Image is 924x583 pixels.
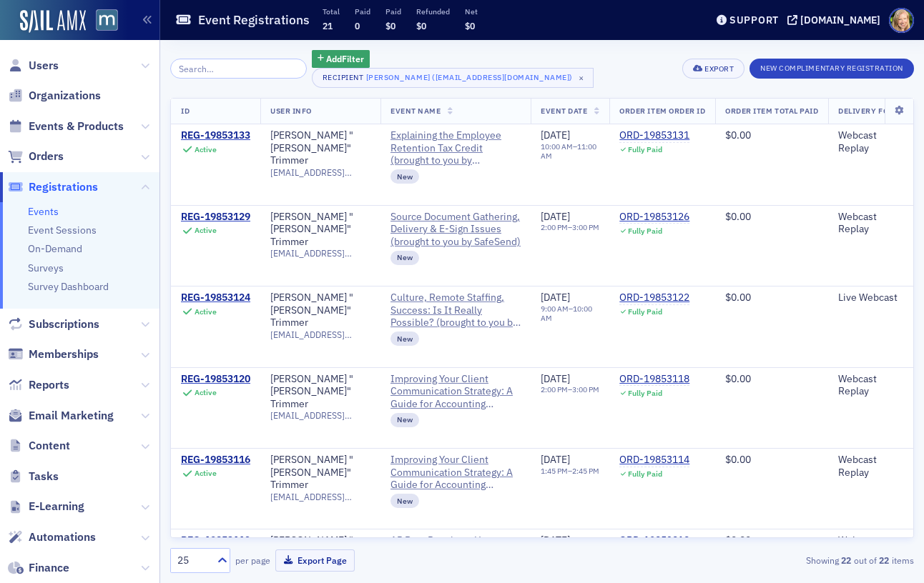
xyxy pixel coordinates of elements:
[390,291,521,329] span: Culture, Remote Staffing, Success: Is It Really Possible? (brought to you by AlliantTalent)
[838,129,910,154] div: Webcast Replay
[416,6,450,16] p: Refunded
[270,129,370,167] div: [PERSON_NAME] "[PERSON_NAME]" Trimmer
[541,304,599,323] div: –
[725,372,751,385] span: $0.00
[28,261,64,274] a: Surveys
[877,554,892,567] strong: 22
[312,50,370,68] button: AddFilter
[195,226,217,235] div: Active
[181,454,250,467] div: REG-19853116
[628,307,662,317] div: Fully Paid
[390,106,441,116] span: Event Name
[541,466,568,476] time: 1:45 PM
[29,408,114,424] span: Email Marketing
[541,384,568,394] time: 2:00 PM
[628,145,662,154] div: Fully Paid
[270,291,370,329] a: [PERSON_NAME] "[PERSON_NAME]" Trimmer
[8,377,69,393] a: Reports
[704,65,734,73] div: Export
[541,291,570,304] span: [DATE]
[29,347,99,362] span: Memberships
[541,304,569,314] time: 9:00 AM
[181,291,250,304] a: REG-19853124
[619,129,689,142] div: ORD-19853131
[235,554,270,567] label: per page
[181,106,190,116] span: ID
[8,560,69,576] a: Finance
[619,291,689,304] a: ORD-19853122
[8,58,59,74] a: Users
[416,20,426,31] span: $0
[326,52,364,65] span: Add Filter
[619,534,689,547] a: ORD-19852818
[541,372,570,385] span: [DATE]
[270,492,370,502] span: [EMAIL_ADDRESS][DOMAIN_NAME]
[541,534,570,547] span: [DATE]
[572,384,599,394] time: 3:00 PM
[838,373,910,398] div: Webcast Replay
[889,8,914,33] span: Profile
[270,454,370,492] a: [PERSON_NAME] "[PERSON_NAME]" Trimmer
[8,469,59,484] a: Tasks
[270,106,312,116] span: User Info
[270,373,370,411] div: [PERSON_NAME] "[PERSON_NAME]" Trimmer
[270,248,370,259] span: [EMAIL_ADDRESS][DOMAIN_NAME]
[29,317,99,332] span: Subscriptions
[676,554,914,567] div: Showing out of items
[323,73,364,82] div: Recipient
[838,534,910,559] div: Webcast Replay
[29,377,69,393] span: Reports
[390,129,521,167] a: Explaining the Employee Retention Tax Credit (brought to you by [PERSON_NAME])
[390,534,521,572] span: AP Best Practices: How to Determine the Right Payment Methods for Your Client (brought to you by ...
[270,167,370,178] span: [EMAIL_ADDRESS][DOMAIN_NAME]
[725,106,818,116] span: Order Item Total Paid
[270,534,370,572] a: [PERSON_NAME] "[PERSON_NAME]" Trimmer
[29,499,84,514] span: E-Learning
[541,223,599,232] div: –
[575,71,588,84] span: ×
[541,467,599,476] div: –
[28,280,109,293] a: Survey Dashboard
[541,142,599,161] div: –
[8,408,114,424] a: Email Marketing
[8,149,64,164] a: Orders
[628,226,662,236] div: Fully Paid
[8,88,101,104] a: Organizations
[198,11,310,29] h1: Event Registrations
[181,211,250,224] div: REG-19853129
[838,106,910,116] span: Delivery Format
[8,438,70,454] a: Content
[270,211,370,249] div: [PERSON_NAME] "[PERSON_NAME]" Trimmer
[323,20,333,31] span: 21
[355,20,360,31] span: 0
[181,129,250,142] div: REG-19853133
[86,9,118,34] a: View Homepage
[725,453,751,466] span: $0.00
[181,373,250,386] div: REG-19853120
[29,58,59,74] span: Users
[787,15,885,25] button: [DOMAIN_NAME]
[838,454,910,479] div: Webcast Replay
[29,529,96,545] span: Automations
[838,211,910,236] div: Webcast Replay
[177,553,209,568] div: 25
[195,307,217,317] div: Active
[270,329,370,340] span: [EMAIL_ADDRESS][DOMAIN_NAME]
[628,389,662,398] div: Fully Paid
[29,438,70,454] span: Content
[390,169,419,184] div: New
[619,454,689,467] a: ORD-19853114
[838,291,910,304] div: Live Webcast
[390,211,521,249] a: Source Document Gathering, Delivery & E-Sign Issues (brought to you by SafeSend)
[195,469,217,478] div: Active
[390,373,521,411] a: Improving Your Client Communication Strategy: A Guide for Accounting Professionals (brought to yo...
[366,70,573,84] div: [PERSON_NAME] ([EMAIL_ADDRESS][DOMAIN_NAME])
[8,317,99,332] a: Subscriptions
[541,453,570,466] span: [DATE]
[385,6,401,16] p: Paid
[390,494,419,508] div: New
